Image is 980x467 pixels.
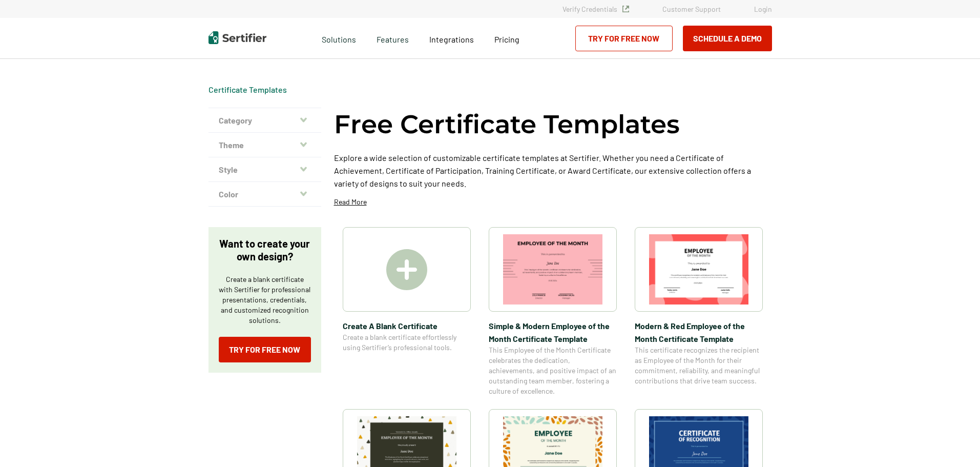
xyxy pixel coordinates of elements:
[343,319,471,332] span: Create A Blank Certificate
[208,85,287,94] a: Certificate Templates
[322,32,356,45] span: Solutions
[208,85,287,95] div: Breadcrumb
[429,32,474,45] a: Integrations
[429,34,474,44] span: Integrations
[334,197,367,207] p: Read More
[208,182,321,207] button: Color
[208,108,321,133] button: Category
[662,5,721,13] a: Customer Support
[219,274,311,326] p: Create a blank certificate with Sertifier for professional presentations, credentials, and custom...
[386,249,427,290] img: Create A Blank Certificate
[219,337,311,362] a: Try for Free Now
[575,26,673,51] a: Try for Free Now
[489,227,617,396] a: Simple & Modern Employee of the Month Certificate TemplateSimple & Modern Employee of the Month C...
[334,108,680,141] h1: Free Certificate Templates
[219,237,311,263] p: Want to create your own design?
[503,234,602,304] img: Simple & Modern Employee of the Month Certificate Template
[208,157,321,182] button: Style
[208,31,266,44] img: Sertifier | Digital Credentialing Platform
[622,6,629,12] img: Verified
[635,319,763,345] span: Modern & Red Employee of the Month Certificate Template
[635,227,763,396] a: Modern & Red Employee of the Month Certificate TemplateModern & Red Employee of the Month Certifi...
[334,151,772,190] p: Explore a wide selection of customizable certificate templates at Sertifier. Whether you need a C...
[635,345,763,386] span: This certificate recognizes the recipient as Employee of the Month for their commitment, reliabil...
[489,319,617,345] span: Simple & Modern Employee of the Month Certificate Template
[343,332,471,353] span: Create a blank certificate effortlessly using Sertifier’s professional tools.
[489,345,617,396] span: This Employee of the Month Certificate celebrates the dedication, achievements, and positive impa...
[754,5,772,13] a: Login
[377,32,409,45] span: Features
[649,234,748,304] img: Modern & Red Employee of the Month Certificate Template
[208,85,287,95] span: Certificate Templates
[208,133,321,157] button: Theme
[494,32,519,45] a: Pricing
[562,5,629,13] a: Verify Credentials
[494,34,519,44] span: Pricing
